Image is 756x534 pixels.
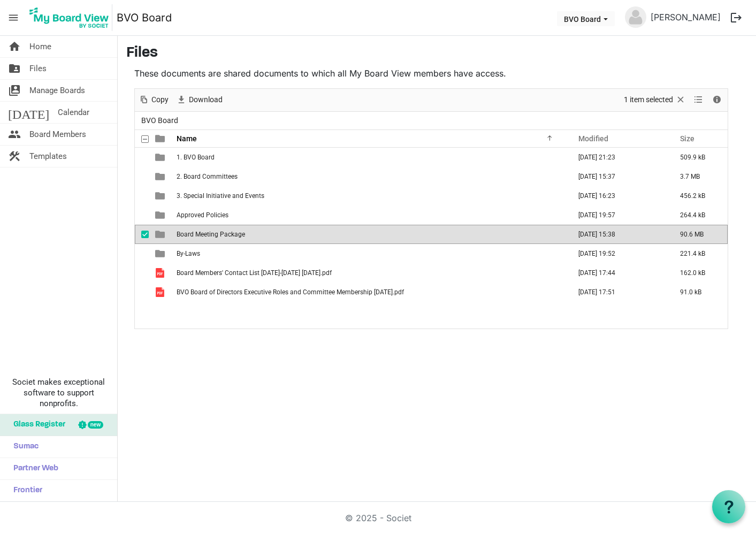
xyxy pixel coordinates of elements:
p: These documents are shared documents to which all My Board View members have access. [134,67,728,80]
span: Modified [578,134,608,143]
span: Name [177,134,197,143]
td: 1. BVO Board is template cell column header Name [173,148,567,167]
span: [DATE] [8,102,49,123]
td: is template cell column header type [149,263,173,283]
td: June 02, 2025 17:51 column header Modified [567,283,669,302]
span: 3. Special Initiative and Events [177,192,264,200]
td: 456.2 kB is template cell column header Size [669,186,728,205]
td: 221.4 kB is template cell column header Size [669,244,728,263]
span: Frontier [8,480,42,501]
td: is template cell column header type [149,167,173,186]
a: © 2025 - Societ [345,513,411,523]
td: 2. Board Committees is template cell column header Name [173,167,567,186]
div: View [690,89,708,111]
button: BVO Board dropdownbutton [557,11,615,26]
td: checkbox [135,244,149,263]
td: September 07, 2025 19:52 column header Modified [567,244,669,263]
td: is template cell column header type [149,205,173,225]
td: Board Meeting Package is template cell column header Name [173,225,567,244]
span: 1. BVO Board [177,154,215,161]
button: Details [710,93,724,106]
span: Download [188,93,224,106]
td: is template cell column header type [149,283,173,302]
td: is template cell column header type [149,244,173,263]
button: Copy [137,93,171,106]
td: checkbox [135,225,149,244]
button: Selection [622,93,688,106]
span: Glass Register [8,414,65,436]
div: new [88,421,103,429]
td: is template cell column header type [149,225,173,244]
span: Sumac [8,436,39,457]
td: Approved Policies is template cell column header Name [173,205,567,225]
span: menu [3,7,24,28]
span: BVO Board [139,114,180,127]
span: Files [29,58,47,79]
span: Partner Web [8,458,58,479]
span: Board Members [29,124,86,145]
span: home [8,36,21,57]
span: 1 item selected [623,93,674,106]
td: 91.0 kB is template cell column header Size [669,283,728,302]
span: Board Members' Contact List [DATE]-[DATE] [DATE].pdf [177,269,332,277]
td: October 29, 2024 16:23 column header Modified [567,186,669,205]
a: BVO Board [117,7,172,28]
td: is template cell column header type [149,148,173,167]
span: Approved Policies [177,211,228,219]
td: September 07, 2025 19:57 column header Modified [567,205,669,225]
img: My Board View Logo [26,4,112,31]
span: people [8,124,21,145]
span: Manage Boards [29,80,85,101]
span: Copy [150,93,170,106]
td: checkbox [135,283,149,302]
div: Details [708,89,726,111]
td: is template cell column header type [149,186,173,205]
td: 90.6 MB is template cell column header Size [669,225,728,244]
span: Templates [29,146,67,167]
td: BVO Board of Directors Executive Roles and Committee Membership May 2025.pdf is template cell col... [173,283,567,302]
td: checkbox [135,205,149,225]
td: June 02, 2025 17:44 column header Modified [567,263,669,283]
td: September 07, 2025 21:23 column header Modified [567,148,669,167]
span: Size [680,134,694,143]
div: Download [172,89,226,111]
span: Societ makes exceptional software to support nonprofits. [5,377,112,409]
span: 2. Board Committees [177,173,238,180]
td: 509.9 kB is template cell column header Size [669,148,728,167]
button: View dropdownbutton [692,93,705,106]
td: 264.4 kB is template cell column header Size [669,205,728,225]
td: 3.7 MB is template cell column header Size [669,167,728,186]
span: Board Meeting Package [177,231,245,238]
td: checkbox [135,148,149,167]
h3: Files [126,44,747,63]
td: Board Members' Contact List 2025-2028 May 2025.pdf is template cell column header Name [173,263,567,283]
span: construction [8,146,21,167]
td: checkbox [135,186,149,205]
span: By-Laws [177,250,200,257]
span: folder_shared [8,58,21,79]
td: checkbox [135,167,149,186]
td: By-Laws is template cell column header Name [173,244,567,263]
button: logout [725,6,747,29]
button: Download [174,93,225,106]
span: switch_account [8,80,21,101]
a: My Board View Logo [26,4,117,31]
td: 3. Special Initiative and Events is template cell column header Name [173,186,567,205]
a: [PERSON_NAME] [646,6,725,28]
div: Clear selection [620,89,690,111]
div: Copy [135,89,172,111]
td: September 08, 2025 15:37 column header Modified [567,167,669,186]
span: Calendar [58,102,89,123]
img: no-profile-picture.svg [625,6,646,28]
span: BVO Board of Directors Executive Roles and Committee Membership [DATE].pdf [177,288,404,296]
td: September 08, 2025 15:38 column header Modified [567,225,669,244]
td: 162.0 kB is template cell column header Size [669,263,728,283]
td: checkbox [135,263,149,283]
span: Home [29,36,51,57]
